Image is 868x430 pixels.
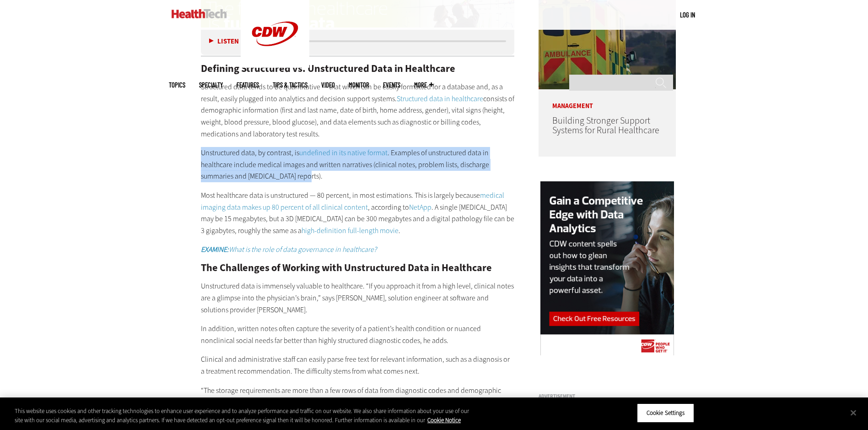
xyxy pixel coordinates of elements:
p: Most healthcare data is unstructured — 80 percent, in most estimations. This is largely because ,... [201,190,515,236]
a: undefined in its native format [299,148,388,158]
a: Features [237,82,259,88]
p: Unstructured data, by contrast, is . Examples of unstructured data in healthcare include medical ... [201,147,515,182]
button: Close [843,403,863,423]
p: Unstructured data is immensely valuable to healthcare. “If you approach it from a high level, cli... [201,280,515,316]
div: User menu [680,10,695,20]
em: What is the role of data governance in healthcare? [229,245,377,254]
a: CDW [241,60,309,70]
a: Events [383,82,400,88]
a: MonITor [349,82,369,88]
div: This website uses cookies and other tracking technologies to enhance user experience and to analy... [15,407,477,425]
button: Cookie Settings [637,403,694,423]
a: Structured data in healthcare [397,94,483,103]
span: More [414,82,433,88]
a: More information about your privacy [427,416,461,424]
p: In addition, written notes often capture the severity of a patient’s health condition or nuanced ... [201,323,515,346]
h2: The Challenges of Working with Unstructured Data in Healthcare [201,263,515,273]
p: “The storage requirements are more than a few rows of data from diagnostic codes and demographic ... [201,385,515,408]
em: EXAMINE: [201,245,229,254]
h3: Advertisement [539,394,676,399]
p: Structured data tends to be quantitative — that which can be easily formatted for a database and,... [201,81,515,140]
a: Log in [680,11,695,19]
a: Video [321,82,335,88]
span: Topics [169,82,185,88]
p: Clinical and administrative staff can easily parse free text for relevant information, such as a ... [201,354,515,377]
a: Tips & Tactics [273,82,307,88]
a: high-definition full-length movie [302,226,399,235]
a: Building Stronger Support Systems for Rural Healthcare [552,114,659,136]
a: EXAMINE:What is the role of data governance in healthcare? [201,245,377,254]
img: Home [172,9,227,18]
img: data analytics right rail [540,181,674,357]
p: Management [539,89,676,109]
a: NetApp [409,202,431,212]
span: Specialty [199,82,223,88]
a: medical imaging data makes up 80 percent of all clinical content [201,191,504,212]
